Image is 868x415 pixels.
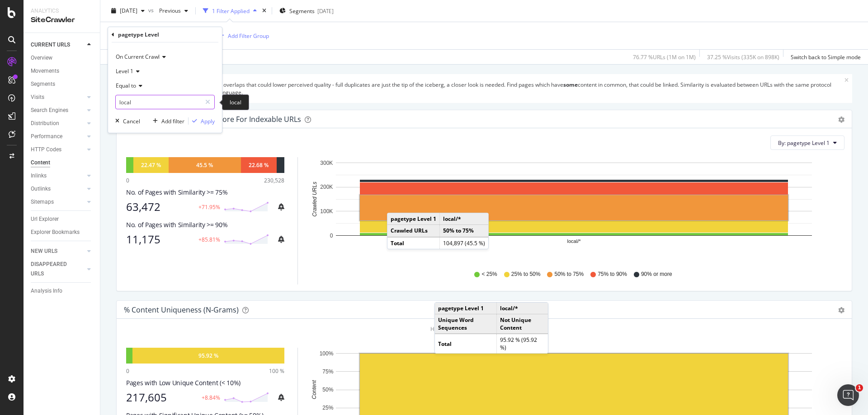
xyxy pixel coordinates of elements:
div: HTTP Codes [31,145,61,154]
a: DISAPPEARED URLS [31,260,85,279]
td: Total [435,334,497,353]
a: Overview [31,53,94,63]
div: Movements [31,66,59,76]
div: NEW URLS [31,247,57,256]
div: Search Engines [31,106,68,115]
div: [DATE] [317,7,334,14]
div: Visits [31,93,44,102]
td: pagetype Level 1 [387,213,440,225]
td: local/* [440,213,489,225]
text: Crawled URLs [311,182,318,217]
div: bell-plus [278,203,284,210]
div: 63,472 [126,201,193,213]
div: Sitemaps [31,197,54,207]
div: 11,175 [126,233,193,246]
div: +71.95% [198,203,220,211]
div: 217,605 [126,391,196,404]
text: 100% [320,350,334,357]
div: times [260,6,268,15]
div: Cancel [123,117,140,125]
div: Analysis Info [31,286,62,296]
div: Identify significant content overlaps that could lower perceived quality - full duplicates are ju... [156,81,844,96]
iframe: Intercom live chat [837,384,859,406]
div: Add filter [161,117,184,125]
div: Apply [201,117,215,125]
span: 25% to 50% [511,270,541,278]
div: local [222,94,249,110]
div: Overview [31,53,52,63]
a: Inlinks [31,171,85,181]
div: 22.47 % [141,161,161,169]
td: pagetype Level 1 [435,303,497,314]
a: HTTP Codes [31,145,85,154]
div: Inlinks [31,171,47,181]
div: No. of Pages with Similarity >= 90% [126,220,284,229]
a: Performance [31,132,85,141]
span: 1 [856,384,863,392]
span: 50% to 75% [554,270,584,278]
div: gear [838,307,844,313]
span: By: pagetype Level 1 [778,139,830,147]
div: gear [838,117,844,123]
span: 2025 Sep. 21st [120,7,137,14]
div: Analytics [31,7,93,15]
a: Movements [31,66,94,76]
button: Switch back to Simple mode [787,50,861,64]
span: < 25% [481,270,497,278]
text: Content [311,380,317,400]
span: Previous [156,7,181,14]
td: Not Unique Content [497,314,548,334]
td: 104,897 (45.5 %) [440,237,489,249]
text: 100K [320,208,333,214]
strong: some [563,81,578,89]
div: bell-plus [278,236,284,243]
a: Content [31,158,94,168]
a: CURRENT URLS [31,40,85,50]
button: Previous [156,4,192,18]
button: Apply [189,117,215,126]
div: +85.81% [198,236,220,243]
span: 75% to 90% [598,270,627,278]
span: Equal to [116,82,136,89]
div: 230,528 [264,177,284,184]
text: 0 [330,233,333,239]
div: 22.68 % [249,161,269,169]
text: 200K [320,184,333,191]
div: 0 [126,367,129,375]
td: Unique Word Sequences [435,314,497,334]
button: 1 Filter Applied [199,4,260,18]
button: [DATE] [108,4,148,18]
div: Switch back to Simple mode [791,53,861,61]
div: No. of Pages with Similarity >= 75% [126,188,284,197]
div: SiteCrawler [31,15,93,25]
div: Segments [31,79,55,89]
td: Crawled URLs [387,225,440,237]
span: vs [148,6,156,14]
a: Explorer Bookmarks [31,228,94,237]
a: Search Engines [31,106,85,115]
text: 50% [322,387,333,393]
div: +8.84% [202,394,220,401]
div: DISAPPEARED URLS [31,260,76,279]
a: Sitemaps [31,197,85,207]
div: 1 Filter Applied [212,7,250,14]
button: Add filter [149,117,184,126]
div: pagetype Level [118,31,159,38]
svg: A chart. [309,157,838,262]
div: Distribution [31,119,59,128]
div: Performance [31,132,62,141]
div: CURRENT URLS [31,40,70,50]
a: Analysis Info [31,286,94,296]
div: Content [31,158,50,168]
button: By: pagetype Level 1 [770,135,844,150]
div: 95.92 % [198,352,218,359]
span: Level 1 [116,67,133,75]
div: 0 [126,177,129,184]
span: On Current Crawl [116,53,160,61]
div: 45.5 % [196,161,213,169]
a: Segments [31,79,94,89]
a: Distribution [31,119,85,128]
a: Visits [31,93,85,102]
td: 95.92 % (95.92 %) [497,334,548,353]
a: Url Explorer [31,214,94,224]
